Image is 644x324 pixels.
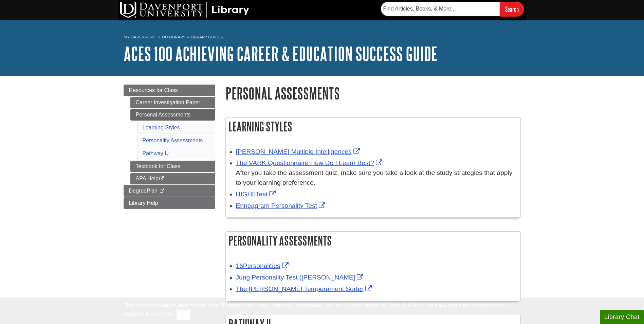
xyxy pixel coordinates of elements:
a: ACES 100 Achieving Career & Education Success Guide [124,43,438,64]
a: Resources for Class [124,85,215,96]
a: APA Help [130,173,215,184]
span: DegreePlan [129,188,158,194]
a: Link opens in new window [236,262,290,269]
a: Pathway U [143,150,169,156]
a: Link opens in new window [236,202,327,209]
h1: Personal Assessments [225,85,521,102]
a: Personality Assessments [143,138,203,143]
div: After you take the assessment quiz, make sure you take a look at the study strategies that apply ... [236,168,517,188]
a: Career Investigation Paper [130,97,215,108]
nav: breadcrumb [124,33,521,43]
a: Link opens in new window [236,191,278,198]
a: Link opens in new window [236,274,365,281]
div: This site uses cookies and records your IP address for usage statistics. Additionally, we use Goo... [124,302,521,320]
button: Close [177,310,190,320]
a: Library Help [124,197,215,209]
a: My Davenport [124,34,155,40]
a: Read More [146,311,172,317]
a: Link opens in new window [236,148,362,155]
a: Textbook for Class [130,161,215,172]
a: Library Guides [191,35,223,39]
span: Resources for Class [129,87,178,93]
a: Link opens in new window [236,285,373,292]
a: DU Library [162,35,185,39]
button: Library Chat [600,310,644,324]
i: This link opens in a new window [159,189,165,193]
a: Link opens in new window [236,159,384,166]
a: Personal Assessments [130,109,215,121]
input: Find Articles, Books, & More... [381,2,500,16]
h2: Learning Styles [226,118,520,136]
span: Library Help [129,200,158,206]
div: Guide Page Menu [124,85,215,209]
form: Searches DU Library's articles, books, and more [381,2,524,16]
a: DegreePlan [124,185,215,197]
i: This link opens in a new window [159,177,164,181]
h2: Personality Assessments [226,232,520,250]
a: Learning Styles [143,125,180,130]
img: DU Library [120,2,249,18]
input: Search [500,2,524,16]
